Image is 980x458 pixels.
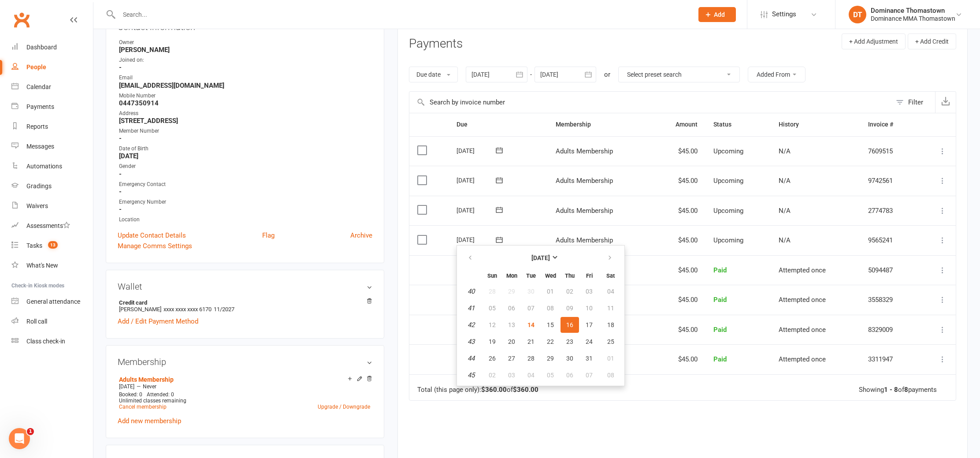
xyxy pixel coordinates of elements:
[119,92,372,100] div: Mobile Number
[417,386,538,394] div: Total (this page only): of
[119,205,372,213] strong: -
[119,391,142,398] span: Booked: 0
[449,113,547,136] th: Due
[607,355,614,362] span: 01
[118,298,372,314] li: [PERSON_NAME]
[119,180,372,189] div: Emergency Contact
[26,44,57,51] div: Dashboard
[599,350,622,366] button: 01
[904,386,908,394] strong: 8
[9,428,30,449] iframe: Intercom live chat
[860,166,918,196] td: 9742561
[26,262,58,269] div: What's New
[586,272,593,279] small: Friday
[119,63,372,71] strong: -
[489,338,496,345] span: 19
[27,428,34,435] span: 1
[508,338,515,345] span: 20
[11,216,93,236] a: Assessments
[652,315,705,345] td: $45.00
[522,334,540,350] button: 21
[11,236,93,256] a: Tasks 13
[143,384,156,390] span: Never
[11,312,93,331] a: Roll call
[457,233,497,246] div: [DATE]
[119,134,372,142] strong: -
[119,56,372,64] div: Joined on:
[262,230,275,241] a: Flag
[11,37,93,57] a: Dashboard
[118,316,198,327] a: Add / Edit Payment Method
[522,317,540,333] button: 14
[118,241,192,251] a: Manage Comms Settings
[502,334,521,350] button: 20
[483,367,501,383] button: 02
[527,372,535,379] span: 04
[599,334,622,350] button: 25
[713,266,727,274] span: Paid
[119,188,372,196] strong: -
[713,236,743,244] span: Upcoming
[580,317,598,333] button: 17
[860,225,918,255] td: 9565241
[26,182,52,190] div: Gradings
[580,350,598,366] button: 31
[119,145,372,153] div: Date of Birth
[119,170,372,178] strong: -
[119,74,372,82] div: Email
[513,386,538,394] strong: $360.00
[548,113,652,136] th: Membership
[489,372,496,379] span: 02
[468,338,475,346] em: 43
[860,196,918,226] td: 2774783
[531,254,550,261] strong: [DATE]
[604,69,610,80] div: or
[860,344,918,374] td: 3311947
[409,37,463,51] h3: Payments
[586,355,593,362] span: 31
[11,156,93,176] a: Automations
[580,367,598,383] button: 07
[11,9,33,31] a: Clubworx
[541,317,560,333] button: 15
[489,355,496,362] span: 26
[713,147,743,155] span: Upcoming
[713,326,727,334] span: Paid
[547,355,554,362] span: 29
[561,334,579,350] button: 23
[11,256,93,276] a: What's New
[487,272,497,279] small: Sunday
[541,334,560,350] button: 22
[118,19,372,32] h3: Contact information
[26,338,65,345] div: Class check-in
[586,372,593,379] span: 07
[652,113,705,136] th: Amount
[119,38,372,47] div: Owner
[566,321,573,328] span: 16
[481,386,507,394] strong: $360.00
[457,203,497,217] div: [DATE]
[566,355,573,362] span: 30
[652,285,705,315] td: $45.00
[779,355,826,363] span: Attempted once
[11,196,93,216] a: Waivers
[119,398,186,404] span: Unlimited classes remaining
[561,350,579,366] button: 30
[457,144,497,157] div: [DATE]
[714,11,725,18] span: Add
[468,321,475,329] em: 42
[26,143,54,150] div: Messages
[11,331,93,351] a: Class kiosk mode
[527,321,535,328] span: 14
[26,318,47,325] div: Roll call
[119,404,167,410] a: Cancel membership
[119,127,372,135] div: Member Number
[652,166,705,196] td: $45.00
[26,123,48,130] div: Reports
[652,344,705,374] td: $45.00
[566,372,573,379] span: 06
[779,207,791,215] span: N/A
[119,198,372,206] div: Emergency Number
[527,338,535,345] span: 21
[779,296,826,304] span: Attempted once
